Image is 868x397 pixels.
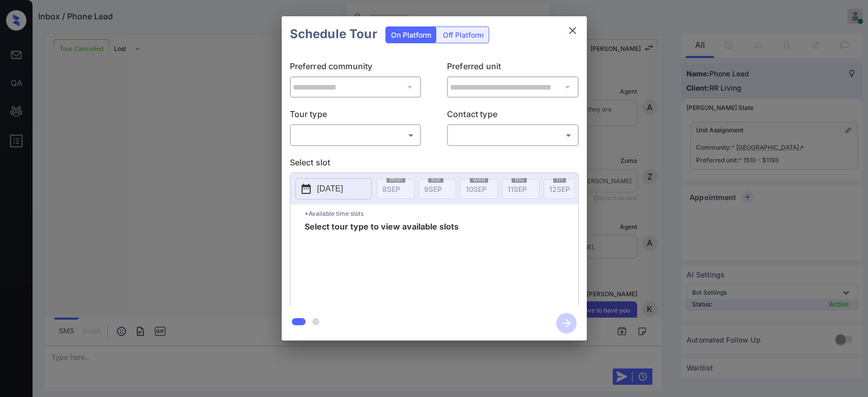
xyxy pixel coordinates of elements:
[290,156,579,173] p: Select slot
[305,205,578,222] p: *Available time slots
[290,60,422,76] p: Preferred community
[447,108,579,124] p: Contact type
[317,183,343,195] p: [DATE]
[447,60,579,76] p: Preferred unit
[386,27,436,43] div: On Platform
[295,178,372,200] button: [DATE]
[282,16,385,52] h2: Schedule Tour
[438,27,489,43] div: Off Platform
[290,108,422,124] p: Tour type
[562,20,583,41] button: close
[305,222,459,304] span: Select tour type to view available slots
